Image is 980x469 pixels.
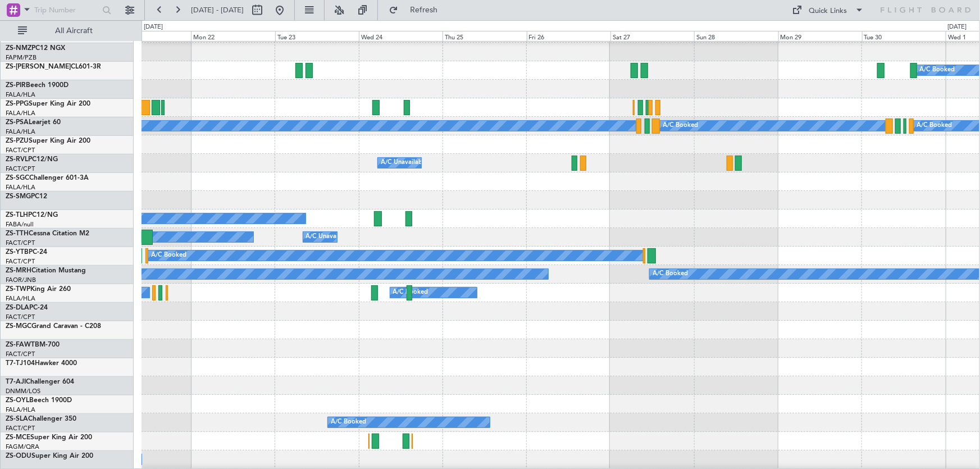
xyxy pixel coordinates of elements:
span: ZS-[PERSON_NAME] [6,63,71,70]
a: DNMM/LOS [6,387,40,395]
a: ZS-ODUSuper King Air 200 [6,453,93,459]
span: ZS-MGC [6,323,31,330]
div: Fri 26 [527,31,610,41]
span: [DATE] - [DATE] [191,5,244,15]
div: A/C Booked [920,62,955,79]
button: All Aircraft [12,22,122,40]
span: ZS-RVL [6,156,28,163]
div: Wed 24 [359,31,443,41]
span: ZS-PIR [6,82,26,89]
span: ZS-SGC [6,175,29,181]
a: ZS-SGCChallenger 601-3A [6,175,89,181]
span: ZS-MRH [6,267,31,274]
div: A/C Unavailable [306,229,353,245]
a: ZS-SMGPC12 [6,193,47,200]
a: ZS-[PERSON_NAME]CL601-3R [6,63,101,70]
a: FACT/CPT [6,146,35,154]
span: Refresh [400,6,448,14]
a: ZS-RVLPC12/NG [6,156,58,163]
a: ZS-TWPKing Air 260 [6,286,71,293]
span: ZS-ODU [6,453,31,459]
span: ZS-YTB [6,249,29,256]
a: FACT/CPT [6,350,35,358]
span: ZS-SMG [6,193,31,200]
span: ZS-TWP [6,286,30,293]
a: FALA/HLA [6,294,35,303]
a: ZS-PPGSuper King Air 200 [6,101,90,107]
span: ZS-SLA [6,416,28,422]
a: ZS-YTBPC-24 [6,249,47,256]
a: FALA/HLA [6,406,35,414]
a: ZS-PSALearjet 60 [6,119,61,126]
div: Sun 21 [107,31,191,41]
a: FALA/HLA [6,183,35,192]
span: ZS-MCE [6,434,30,441]
span: ZS-PZU [6,138,29,144]
a: ZS-PIRBeech 1900D [6,82,69,89]
div: A/C Booked [663,117,698,134]
div: A/C Booked [331,414,366,431]
span: ZS-FAW [6,341,31,348]
a: ZS-MRHCitation Mustang [6,267,86,274]
a: FALA/HLA [6,90,35,99]
span: ZS-OYL [6,397,29,404]
a: T7-AJIChallenger 604 [6,379,74,385]
div: Mon 22 [191,31,275,41]
div: [DATE] [144,22,163,32]
span: ZS-TLH [6,212,28,218]
a: FALA/HLA [6,128,35,136]
a: ZS-FAWTBM-700 [6,341,60,348]
div: Sun 28 [694,31,778,41]
a: T7-TJ104Hawker 4000 [6,360,77,367]
a: ZS-OYLBeech 1900D [6,397,72,404]
a: ZS-NMZPC12 NGX [6,45,65,52]
div: A/C Booked [393,284,429,301]
span: ZS-PSA [6,119,29,126]
span: All Aircraft [29,27,118,35]
div: Tue 23 [275,31,359,41]
a: FAGM/QRA [6,443,39,451]
button: Refresh [384,1,451,19]
div: Sat 27 [610,31,694,41]
a: FALA/HLA [6,109,35,117]
button: Quick Links [787,1,870,19]
a: FACT/CPT [6,239,35,247]
a: ZS-DLAPC-24 [6,304,48,311]
a: ZS-TTHCessna Citation M2 [6,230,89,237]
span: ZS-NMZ [6,45,31,52]
a: ZS-MCESuper King Air 200 [6,434,92,441]
div: A/C Booked [917,117,952,134]
span: T7-AJI [6,379,26,385]
a: ZS-MGCGrand Caravan - C208 [6,323,101,330]
a: ZS-SLAChallenger 350 [6,416,76,422]
a: FABA/null [6,220,34,229]
a: FACT/CPT [6,257,35,266]
div: [DATE] [947,22,967,32]
span: ZS-PPG [6,101,29,107]
div: Thu 25 [443,31,526,41]
span: T7-TJ104 [6,360,35,367]
a: ZS-PZUSuper King Air 200 [6,138,90,144]
div: A/C Booked [151,247,186,264]
div: Tue 30 [862,31,946,41]
div: Quick Links [809,6,847,17]
a: FACT/CPT [6,424,35,432]
div: A/C Unavailable [381,154,427,171]
div: A/C Booked [653,266,688,283]
a: FAOR/JNB [6,276,36,284]
a: FACT/CPT [6,165,35,173]
div: Mon 29 [778,31,862,41]
span: ZS-DLA [6,304,29,311]
a: FACT/CPT [6,313,35,321]
span: ZS-TTH [6,230,29,237]
a: FAPM/PZB [6,53,37,62]
a: ZS-TLHPC12/NG [6,212,58,218]
input: Trip Number [34,2,99,19]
